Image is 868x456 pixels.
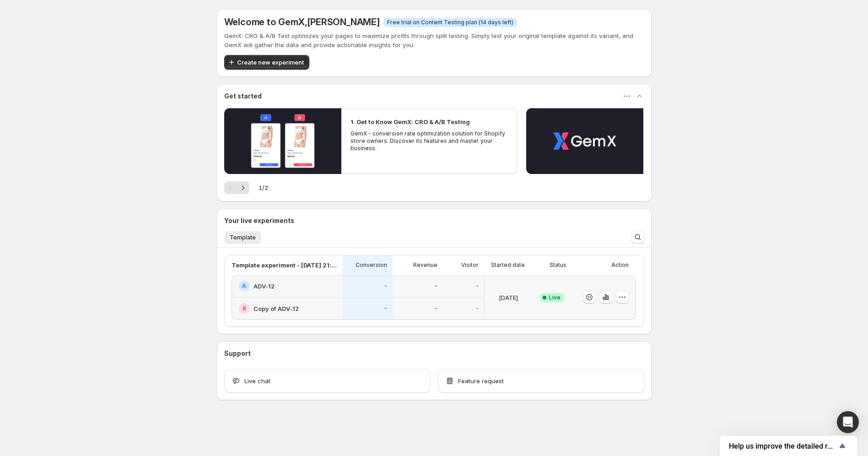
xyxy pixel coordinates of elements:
p: Revenue [413,261,437,269]
nav: Pagination [224,181,249,194]
button: Show survey - Help us improve the detailed report for A/B campaigns [729,440,848,451]
span: Create new experiment [237,58,304,67]
h2: ADV-12 [253,282,275,291]
p: - [435,305,437,312]
button: Next [237,181,249,194]
h2: B [243,305,246,312]
span: Template [230,234,256,241]
p: Started date [491,261,525,269]
p: - [476,305,479,312]
p: - [476,282,479,290]
button: Create new experiment [224,55,309,70]
p: Visitor [461,261,479,269]
span: Feature request [458,376,504,385]
span: Help us improve the detailed report for A/B campaigns [729,442,837,451]
h2: 1. Get to Know GemX: CRO & A/B Testing [350,117,470,126]
p: [DATE] [499,293,518,302]
button: Play video [526,108,643,174]
p: - [384,282,387,290]
p: - [435,282,437,290]
p: Conversion [356,261,387,269]
h3: Your live experiments [224,216,294,225]
span: Live chat [244,376,270,385]
h3: Support [224,349,251,358]
p: Action [611,261,629,269]
p: GemX - conversion rate optimization solution for Shopify store owners. Discover its features and ... [350,130,508,152]
button: Play video [224,108,341,174]
h2: Copy of ADV-12 [253,304,299,313]
span: 1 / 2 [259,183,268,192]
button: Search and filter results [631,231,644,244]
h3: Get started [224,92,262,101]
span: Free trial on Content Testing plan (14 days left) [387,19,513,26]
p: - [384,305,387,312]
h2: A [242,282,246,290]
p: GemX: CRO & A/B Test optimizes your pages to maximize profits through split testing. Simply test ... [224,31,644,49]
p: Status [550,261,566,269]
h5: Welcome to GemX [224,16,380,27]
span: , [PERSON_NAME] [305,16,380,27]
p: Template experiment - [DATE] 21:03:52 [232,261,337,270]
span: Live [549,294,561,301]
div: Open Intercom Messenger [837,411,859,433]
